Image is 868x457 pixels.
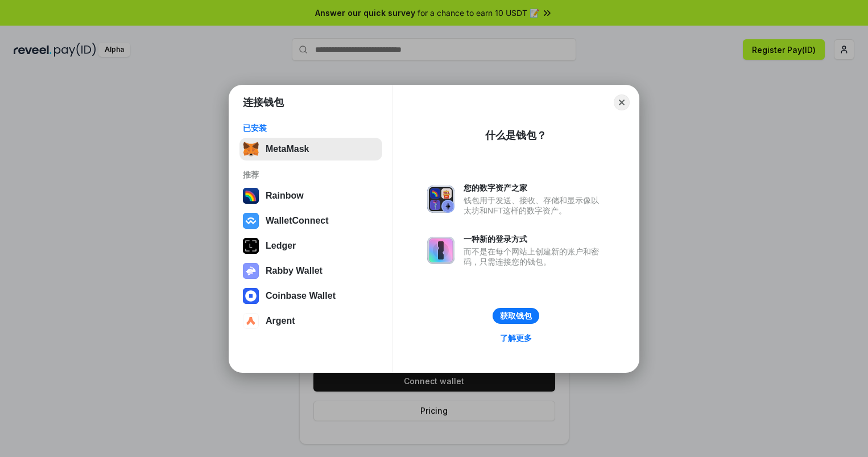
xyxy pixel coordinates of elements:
div: 而不是在每个网站上创建新的账户和密码，只需连接您的钱包。 [464,246,605,267]
img: svg+xml,%3Csvg%20width%3D%2228%22%20height%3D%2228%22%20viewBox%3D%220%200%2028%2028%22%20fill%3D... [243,313,259,329]
button: Ledger [239,234,382,257]
img: svg+xml,%3Csvg%20xmlns%3D%22http%3A%2F%2Fwww.w3.org%2F2000%2Fsvg%22%20fill%3D%22none%22%20viewBox... [243,263,259,279]
img: svg+xml,%3Csvg%20xmlns%3D%22http%3A%2F%2Fwww.w3.org%2F2000%2Fsvg%22%20width%3D%2228%22%20height%3... [243,238,259,254]
img: svg+xml,%3Csvg%20width%3D%2228%22%20height%3D%2228%22%20viewBox%3D%220%200%2028%2028%22%20fill%3D... [243,213,259,229]
img: svg+xml,%3Csvg%20fill%3D%22none%22%20height%3D%2233%22%20viewBox%3D%220%200%2035%2033%22%20width%... [243,141,259,157]
button: Rainbow [239,184,382,207]
div: 钱包用于发送、接收、存储和显示像以太坊和NFT这样的数字资产。 [464,195,605,216]
img: svg+xml,%3Csvg%20width%3D%22120%22%20height%3D%22120%22%20viewBox%3D%220%200%20120%20120%22%20fil... [243,188,259,204]
div: 推荐 [243,170,379,180]
button: Rabby Wallet [239,260,382,282]
a: 了解更多 [493,331,539,345]
div: 获取钱包 [500,311,532,321]
div: 什么是钱包？ [485,129,547,142]
h1: 连接钱包 [243,96,284,109]
div: Coinbase Wallet [266,291,336,301]
button: Close [614,94,630,110]
div: Rainbow [266,191,304,201]
div: Rabby Wallet [266,266,323,276]
div: Argent [266,316,295,326]
img: svg+xml,%3Csvg%20xmlns%3D%22http%3A%2F%2Fwww.w3.org%2F2000%2Fsvg%22%20fill%3D%22none%22%20viewBox... [427,186,454,213]
button: WalletConnect [239,209,382,232]
div: 已安装 [243,123,379,133]
img: svg+xml,%3Csvg%20xmlns%3D%22http%3A%2F%2Fwww.w3.org%2F2000%2Fsvg%22%20fill%3D%22none%22%20viewBox... [427,237,454,264]
div: WalletConnect [266,216,329,226]
div: 了解更多 [500,333,532,343]
div: MetaMask [266,144,309,154]
button: MetaMask [239,138,382,160]
div: Ledger [266,241,296,251]
img: svg+xml,%3Csvg%20width%3D%2228%22%20height%3D%2228%22%20viewBox%3D%220%200%2028%2028%22%20fill%3D... [243,288,259,304]
button: 获取钱包 [493,308,539,324]
button: Coinbase Wallet [239,285,382,307]
button: Argent [239,310,382,332]
div: 一种新的登录方式 [464,234,605,244]
div: 您的数字资产之家 [464,183,605,193]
